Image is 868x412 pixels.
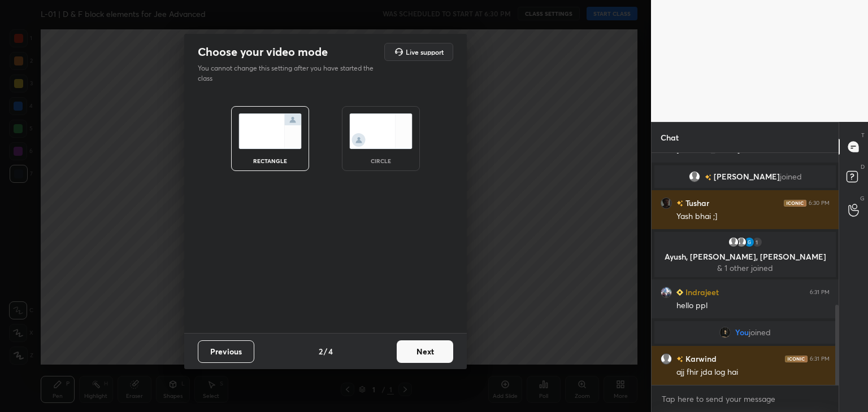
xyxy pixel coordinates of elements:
div: 1 [752,236,763,248]
img: default.png [689,171,700,182]
h6: Karwind [683,353,717,365]
img: no-rating-badge.077c3623.svg [676,356,683,362]
div: circle [358,158,403,164]
h4: 4 [328,345,333,357]
img: 05b08a89480e4ebcb56836fecfc60bfe.jpg [661,198,672,209]
img: iconic-dark.1390631f.png [785,356,808,362]
span: joined [780,172,802,181]
h4: / [324,345,327,357]
button: Next [397,340,453,363]
img: 37d334ed41e8447b992a34c8a90069d3.59091502_3 [744,236,755,248]
div: 6:31 PM [810,356,830,362]
img: no-rating-badge.077c3623.svg [705,174,711,181]
span: joined [749,328,771,337]
div: ajj fhir jda log hai [676,367,830,378]
div: hello ppl [676,300,830,312]
img: Learner_Badge_beginner_1_8b307cf2a0.svg [676,289,683,296]
div: Yash bhai ;] [676,211,830,222]
div: grid [652,153,839,385]
div: 6:31 PM [810,289,830,296]
img: default.png [661,353,672,365]
button: Previous [198,340,254,363]
img: circleScreenIcon.acc0effb.svg [349,113,413,149]
h6: Tushar [683,197,709,209]
span: [PERSON_NAME] [714,172,780,181]
img: default.png [728,236,739,248]
h6: Indrajeet [683,286,719,298]
p: D [861,163,865,171]
img: normalScreenIcon.ae25ed63.svg [238,113,302,149]
p: G [860,194,865,203]
p: T [861,131,865,139]
div: 6:30 PM [809,200,830,207]
img: no-rating-badge.077c3623.svg [676,200,683,207]
div: rectangle [248,158,293,164]
p: & 1 other joined [661,264,829,273]
img: default.png [736,236,747,248]
img: 1db71b6a34884055a73cbeee2ee88ecf.png [661,287,672,298]
h2: Choose your video mode [198,45,328,59]
span: You [735,328,749,337]
p: Chat [652,122,688,152]
h5: Live support [406,49,444,55]
h4: 2 [319,345,323,357]
img: 12c70a12c77b4000a4527c30547478fb.jpg [719,327,731,338]
p: You cannot change this setting after you have started the class [198,63,381,84]
p: Ayush, [PERSON_NAME], [PERSON_NAME] [661,252,829,261]
img: iconic-dark.1390631f.png [784,200,806,207]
